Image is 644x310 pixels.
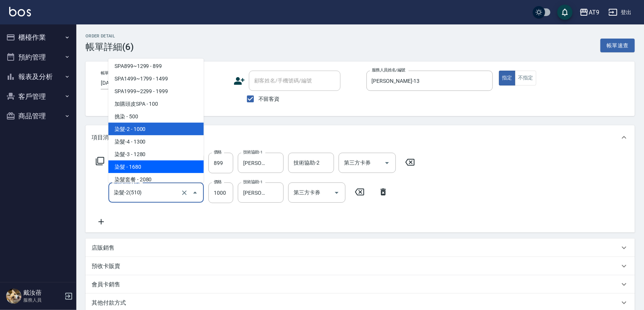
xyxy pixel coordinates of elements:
div: AT9 [589,8,599,17]
span: 加購頭皮SPA - 100 [108,97,204,110]
p: 其他付款方式 [92,299,126,307]
span: 染髮 - 1680 [108,160,204,173]
p: 會員卡銷售 [92,281,120,289]
h3: 帳單詳細 (6) [86,42,134,52]
div: 預收卡販賣 [86,257,635,275]
span: 染髮-2 - 1000 [108,123,204,135]
div: 項目消費 [86,125,635,150]
button: 預約管理 [3,47,73,67]
span: 染髮套餐 - 2080 [108,173,204,186]
span: 染髮-4 - 1300 [108,135,204,148]
span: SPA1999~2299 - 1999 [108,85,204,97]
button: Open [381,157,393,169]
span: 挑染 - 500 [108,110,204,123]
button: save [557,5,573,20]
label: 帳單日期 [101,70,117,76]
div: 會員卡銷售 [86,275,635,294]
p: 項目消費 [92,134,115,142]
label: 技術協助-1 [243,179,263,185]
button: AT9 [576,5,602,20]
img: Logo [9,7,31,16]
button: Close [189,187,201,199]
p: 預收卡販賣 [92,262,120,270]
span: 不留客資 [258,95,280,103]
span: SPA1499~1799 - 1499 [108,72,204,85]
button: Open [331,187,343,199]
button: 指定 [499,71,515,86]
button: 不指定 [515,71,536,86]
button: 商品管理 [3,106,73,126]
button: 櫃檯作業 [3,27,73,47]
span: SPA899~1299 - 899 [108,60,204,72]
div: 店販銷售 [86,239,635,257]
button: Clear [179,187,190,198]
button: 客戶管理 [3,87,73,107]
label: 技術協助-1 [243,149,263,155]
p: 店販銷售 [92,244,115,252]
p: 服務人員 [23,297,62,304]
button: 報表及分析 [3,67,73,87]
label: 價格 [214,149,222,155]
h2: Order detail [86,34,134,39]
h5: 戴汝蓓 [23,289,62,297]
label: 價格 [214,179,222,185]
div: 項目消費 [86,150,635,232]
span: 染髮-3 - 1280 [108,148,204,160]
button: 帳單速查 [600,39,635,53]
img: Person [6,289,21,304]
label: 服務人員姓名/編號 [372,67,405,73]
input: YYYY/MM/DD hh:mm [101,77,162,89]
button: 登出 [605,5,635,19]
